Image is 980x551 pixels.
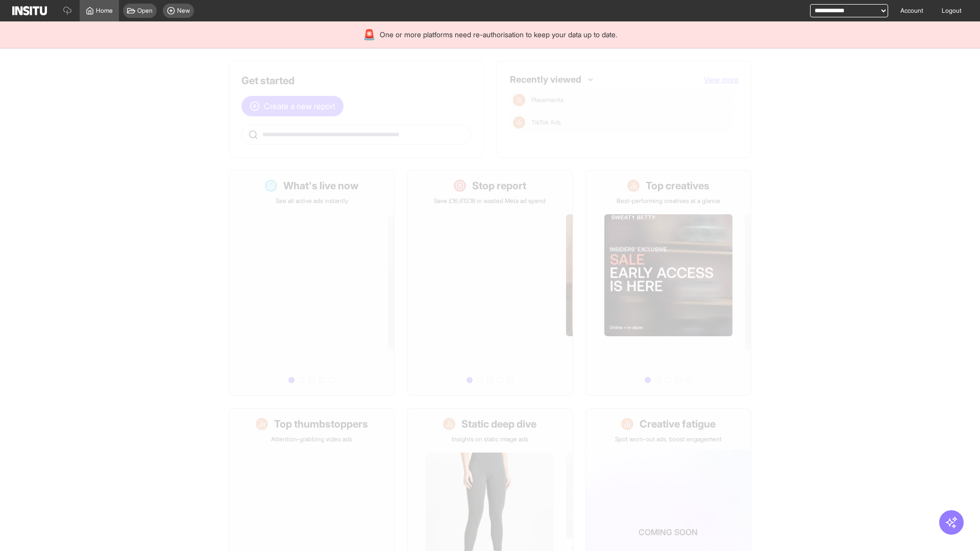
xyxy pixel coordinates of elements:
span: Home [96,7,113,15]
span: New [177,7,190,15]
span: One or more platforms need re-authorisation to keep your data up to date. [380,30,617,40]
img: Logo [12,6,47,15]
div: 🚨 [363,28,376,42]
span: Open [137,7,153,15]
